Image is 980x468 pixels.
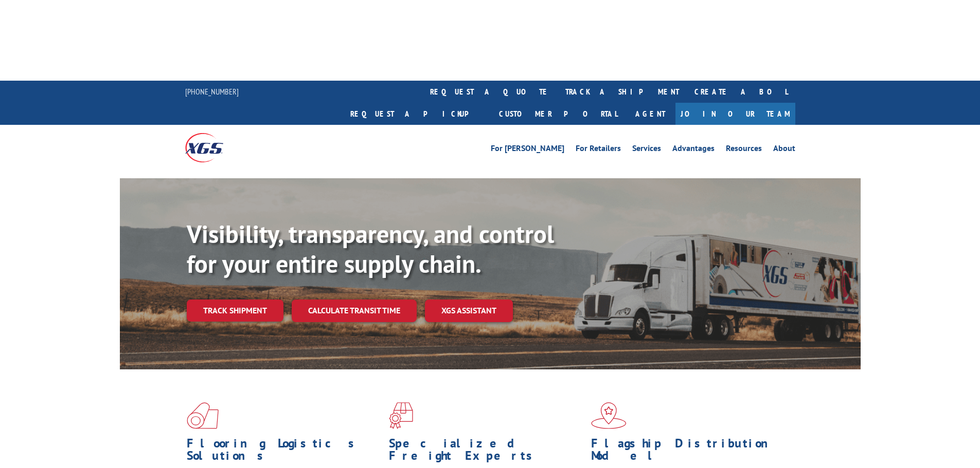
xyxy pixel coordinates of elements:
a: Track shipment [187,299,283,321]
h1: Flagship Distribution Model [591,437,786,467]
a: Agent [625,103,675,125]
a: For [PERSON_NAME] [491,144,564,156]
a: Create a BOL [687,81,795,103]
img: xgs-icon-flagship-distribution-model-red [591,402,627,429]
a: About [773,144,795,156]
a: Join Our Team [675,103,795,125]
img: xgs-icon-total-supply-chain-intelligence-red [187,402,219,429]
a: Advantages [672,144,715,156]
a: XGS ASSISTANT [425,299,513,322]
a: Services [632,144,661,156]
a: Request a pickup [343,103,491,125]
a: track a shipment [558,81,687,103]
a: Calculate transit time [292,299,417,322]
a: For Retailers [576,144,621,156]
a: request a quote [422,81,558,103]
a: Resources [726,144,762,156]
b: Visibility, transparency, and control for your entire supply chain. [187,218,554,279]
a: Customer Portal [491,103,625,125]
h1: Flooring Logistics Solutions [187,437,381,467]
h1: Specialized Freight Experts [389,437,583,467]
a: [PHONE_NUMBER] [185,86,239,97]
img: xgs-icon-focused-on-flooring-red [389,402,413,429]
